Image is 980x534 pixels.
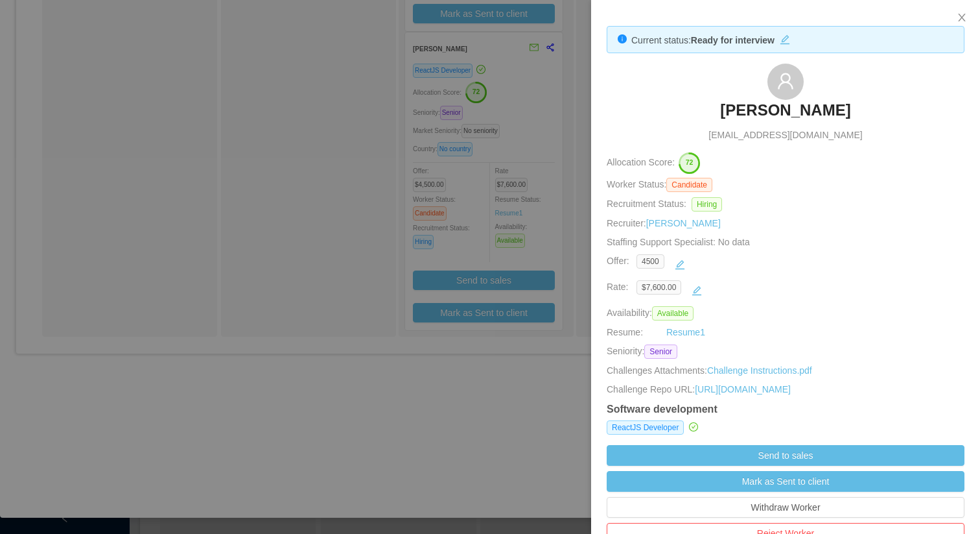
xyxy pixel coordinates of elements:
button: Withdraw Worker [607,497,964,518]
button: 72 [675,152,701,173]
strong: Ready for interview [691,35,775,45]
a: icon: check-circle [689,420,701,435]
button: icon: edit [670,254,690,275]
span: $7,600.00 [636,280,681,295]
span: ReactJS Developer [607,420,684,435]
span: Staffing Support Specialist: [607,237,750,247]
span: No data [716,237,750,247]
span: Resume: [607,327,643,337]
span: [EMAIL_ADDRESS][DOMAIN_NAME] [708,128,862,142]
span: Availability: [607,308,699,318]
span: 4500 [636,254,664,269]
strong: Software development [607,404,717,415]
span: Challenge Repo URL: [607,383,695,396]
a: [URL][DOMAIN_NAME] [695,384,791,394]
a: [PERSON_NAME] [646,218,721,228]
text: 72 [686,159,694,167]
i: icon: info-circle [618,34,627,43]
i: icon: user [776,72,795,90]
span: Senior [644,345,677,359]
span: Current status: [631,35,691,45]
i: icon: check-circle [689,422,698,431]
span: Candidate [666,178,712,192]
span: Worker Status: [607,179,666,189]
span: Recruiter: [607,218,721,228]
span: Recruitment Status: [607,199,686,209]
span: Seniority: [607,345,644,359]
a: [PERSON_NAME] [720,100,850,128]
span: Hiring [692,197,722,212]
span: Challenges Attachments: [607,364,707,378]
a: Resume1 [666,326,705,339]
i: icon: close [957,12,967,23]
a: Challenge Instructions.pdf [707,365,812,376]
button: icon: edit [775,32,795,45]
span: Allocation Score: [607,158,675,168]
button: icon: edit [686,280,707,301]
h3: [PERSON_NAME] [720,100,850,121]
button: Send to sales [607,445,964,466]
button: Mark as Sent to client [607,471,964,492]
span: Available [652,306,694,321]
